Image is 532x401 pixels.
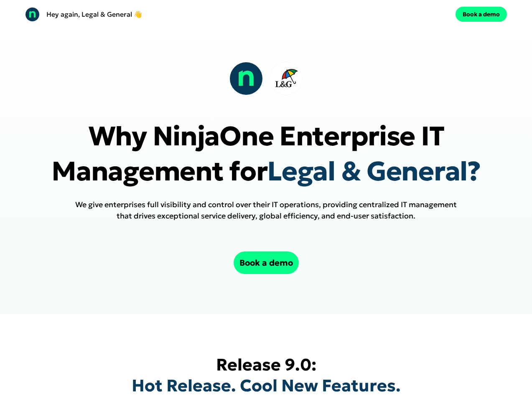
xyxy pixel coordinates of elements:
h1: We give enterprises full visibility and control over their IT operations, providing centralized I... [75,199,457,221]
button: Book a demo [456,7,507,22]
span: Legal & General? [267,155,481,188]
p: Why NinjaOne Enterprise IT Management for [42,119,490,189]
button: Book a demo [234,251,299,274]
h1: Release 9.0: [132,354,401,396]
span: Hot Release. Cool New Features. [132,375,401,396]
p: Hey again, Legal & General 👋 [46,9,142,19]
